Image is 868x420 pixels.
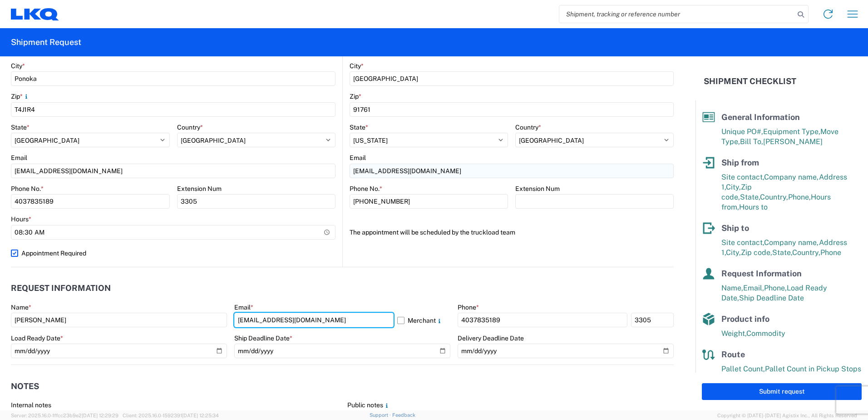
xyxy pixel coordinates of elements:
span: Name, [721,284,743,292]
a: Support [370,412,392,418]
span: Site contact, [721,238,764,247]
span: City, [726,248,741,257]
span: Unique PO#, [721,127,763,136]
span: Phone [820,248,841,257]
label: Email [350,154,366,162]
span: Route [721,350,745,359]
span: Country, [792,248,820,257]
h2: Request Information [11,284,111,293]
label: Extension Num [515,185,560,193]
label: Hours [11,215,31,223]
label: Zip [350,92,361,100]
label: Phone No. [350,185,382,193]
button: Submit request [702,383,862,400]
span: General Information [721,112,800,122]
span: Pallet Count, [721,365,765,373]
span: Zip code, [741,248,772,257]
span: State, [740,193,760,201]
label: Phone [458,303,479,311]
label: Zip [11,92,30,100]
label: Name [11,303,31,311]
h2: Shipment Request [11,37,81,48]
label: Ship Deadline Date [234,334,292,342]
span: Company name, [764,173,819,181]
label: Email [234,303,253,311]
label: Country [177,123,203,131]
label: Internal notes [11,401,51,409]
span: Country, [760,193,788,201]
span: [DATE] 12:29:29 [82,413,118,418]
span: Commodity [746,329,785,338]
label: Delivery Deadline Date [458,334,524,342]
span: Copyright © [DATE]-[DATE] Agistix Inc., All Rights Reserved [717,411,857,420]
h2: Shipment Checklist [704,76,796,87]
a: Feedback [392,412,415,418]
input: Shipment, tracking or reference number [559,5,794,23]
label: Merchant [397,313,450,327]
span: [DATE] 12:25:34 [182,413,219,418]
label: Public notes [347,401,390,409]
label: Email [11,154,27,162]
span: Company name, [764,238,819,247]
label: City [11,62,25,70]
label: State [350,123,368,131]
h2: Notes [11,382,39,391]
span: Phone, [788,193,811,201]
label: Load Ready Date [11,334,63,342]
span: Phone, [764,284,787,292]
span: Weight, [721,329,746,338]
label: Phone No. [11,185,44,193]
span: Request Information [721,269,802,278]
span: Ship from [721,158,759,167]
span: Client: 2025.16.0-1592391 [123,413,219,418]
label: The appointment will be scheduled by the truckload team [350,225,515,240]
span: Ship Deadline Date [739,294,804,302]
label: City [350,62,364,70]
label: Country [515,123,541,131]
input: Ext [631,313,674,327]
span: Pallet Count in Pickup Stops equals Pallet Count in delivery stops [721,365,861,383]
span: Bill To, [740,137,763,146]
label: Appointment Required [11,246,335,260]
span: City, [726,183,741,191]
span: Ship to [721,223,749,233]
span: Equipment Type, [763,127,820,136]
span: Hours to [739,203,768,211]
span: Email, [743,284,764,292]
label: Extension Num [177,185,222,193]
span: Site contact, [721,173,764,181]
label: State [11,123,30,131]
span: Product info [721,314,769,324]
span: State, [772,248,792,257]
span: [PERSON_NAME] [763,137,823,146]
span: Server: 2025.16.0-1ffcc23b9e2 [11,413,118,418]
